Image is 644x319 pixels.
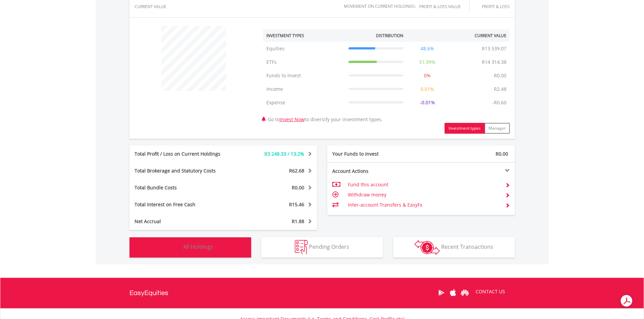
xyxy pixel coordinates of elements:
td: Inter-account Transfers & EasyFx [348,200,500,210]
td: R0.00 [491,69,510,82]
span: R3 248.33 / 13.2% [264,151,304,157]
td: R14 314.38 [478,55,510,69]
div: Total Brokerage and Statutory Costs [129,167,239,174]
td: 48.6% [407,42,448,55]
img: transactions-zar-wht.png [414,240,440,255]
a: Google Play [435,282,447,303]
span: Pending Orders [309,243,349,250]
td: -0.01% [407,96,448,109]
a: Huawei [459,282,471,303]
span: R62.68 [289,167,304,174]
span: All Holdings [183,243,213,250]
th: Investment Types [263,29,345,42]
td: ETFs [263,55,345,69]
div: CURRENT VALUE [135,4,180,9]
div: Net Accrual [129,218,239,225]
div: Movement on Current Holdings: [344,4,416,8]
td: Equities [263,42,345,55]
span: R1.88 [292,218,304,224]
td: R2.48 [491,82,510,96]
a: Apple [447,282,459,303]
td: Fund this account [348,180,500,190]
button: Investment types [445,123,485,134]
div: Account Actions [327,168,421,175]
img: holdings-wht.png [167,240,182,255]
div: Profit & Loss Value [419,4,469,9]
span: Recent Transactions [441,243,493,250]
td: Expense [263,96,345,109]
button: Manager [484,123,510,134]
div: Total Interest on Free Cash [129,201,239,208]
td: -R0.60 [489,96,510,109]
a: EasyEquities [129,278,168,308]
div: Go to to diversify your investment types. [258,23,515,134]
button: All Holdings [129,237,251,258]
button: Recent Transactions [393,237,515,258]
div: Total Bundle Costs [129,184,239,191]
td: Income [263,82,345,96]
td: R13 539.07 [478,42,510,55]
td: Withdraw money [348,190,500,200]
span: R0.00 [496,151,508,157]
a: CONTACT US [471,282,510,301]
button: Pending Orders [261,237,383,258]
td: 51.39% [407,55,448,69]
a: Invest Now [280,116,305,123]
span: R15.46 [289,201,304,208]
span: R0.00 [292,184,304,191]
div: Distribution [376,33,403,38]
img: pending_instructions-wht.png [295,240,308,255]
div: Your Funds to Invest [327,151,421,157]
div: Profit & Loss [478,4,510,9]
th: Current Value [448,29,510,42]
div: Total Profit / Loss on Current Holdings [129,151,239,157]
td: 0.01% [407,82,448,96]
td: 0% [407,69,448,82]
td: Funds to Invest [263,69,345,82]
